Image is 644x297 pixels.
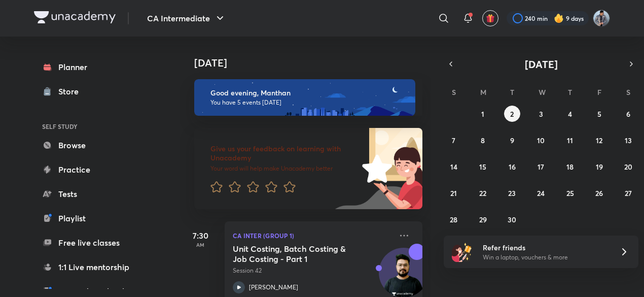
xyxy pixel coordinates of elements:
h6: Good evening, Manthan [210,88,406,97]
abbr: September 23, 2025 [508,188,516,198]
div: Store [58,85,85,97]
button: September 25, 2025 [562,185,578,201]
abbr: September 24, 2025 [537,188,545,198]
p: [PERSON_NAME] [249,283,298,292]
button: September 5, 2025 [591,106,607,122]
abbr: September 10, 2025 [537,136,545,145]
abbr: September 27, 2025 [625,188,632,198]
img: streak [554,13,564,23]
h6: SELF STUDY [34,118,152,135]
button: September 1, 2025 [475,106,491,122]
abbr: September 26, 2025 [595,188,603,198]
abbr: September 28, 2025 [450,215,457,224]
button: September 22, 2025 [475,185,491,201]
button: September 4, 2025 [562,106,578,122]
button: September 10, 2025 [533,132,549,148]
a: Playlist [34,208,152,228]
img: referral [452,242,472,262]
abbr: September 17, 2025 [538,162,544,172]
h6: Give us your feedback on learning with Unacademy [210,144,359,162]
button: September 20, 2025 [620,158,636,175]
button: September 19, 2025 [591,158,607,175]
abbr: September 14, 2025 [450,162,457,172]
abbr: September 2, 2025 [510,109,514,119]
a: Free live classes [34,233,152,253]
abbr: September 7, 2025 [452,136,455,145]
abbr: Sunday [452,87,456,97]
img: Manthan Hasija [593,10,610,27]
button: September 16, 2025 [504,158,520,175]
button: [DATE] [458,57,624,71]
button: CA Intermediate [141,8,232,28]
abbr: September 30, 2025 [508,215,516,224]
a: 1:1 Live mentorship [34,257,152,277]
button: September 8, 2025 [475,132,491,148]
a: Browse [34,135,152,155]
abbr: September 16, 2025 [509,162,516,172]
button: September 28, 2025 [446,211,462,227]
abbr: September 22, 2025 [479,188,486,198]
abbr: Saturday [626,87,630,97]
a: Store [34,81,152,102]
button: avatar [482,10,498,26]
p: You have 5 events [DATE] [210,98,406,107]
p: Your word will help make Unacademy better [210,164,359,173]
h5: 7:30 [180,229,221,242]
button: September 11, 2025 [562,132,578,148]
abbr: September 11, 2025 [567,136,573,145]
abbr: September 12, 2025 [596,136,602,145]
span: [DATE] [525,57,558,71]
button: September 9, 2025 [504,132,520,148]
abbr: September 15, 2025 [479,162,486,172]
button: September 2, 2025 [504,106,520,122]
button: September 24, 2025 [533,185,549,201]
button: September 7, 2025 [446,132,462,148]
h4: [DATE] [194,57,433,69]
button: September 23, 2025 [504,185,520,201]
abbr: Tuesday [510,87,514,97]
abbr: Friday [597,87,601,97]
button: September 18, 2025 [562,158,578,175]
button: September 14, 2025 [446,158,462,175]
button: September 26, 2025 [591,185,607,201]
abbr: September 9, 2025 [510,136,514,145]
abbr: September 19, 2025 [596,162,603,172]
abbr: September 13, 2025 [625,136,632,145]
abbr: September 8, 2025 [481,136,485,145]
h5: Unit Costing, Batch Costing & Job Costing - Part 1 [233,244,359,264]
abbr: September 1, 2025 [481,109,484,119]
button: September 3, 2025 [533,106,549,122]
a: Tests [34,184,152,204]
button: September 27, 2025 [620,185,636,201]
abbr: September 3, 2025 [539,109,543,119]
button: September 29, 2025 [475,211,491,227]
abbr: September 29, 2025 [479,215,487,224]
h6: Refer friends [483,242,607,253]
button: September 30, 2025 [504,211,520,227]
button: September 21, 2025 [446,185,462,201]
button: September 15, 2025 [475,158,491,175]
button: September 13, 2025 [620,132,636,148]
a: Practice [34,159,152,180]
p: Win a laptop, vouchers & more [483,253,607,262]
abbr: September 18, 2025 [566,162,574,172]
abbr: September 21, 2025 [450,188,457,198]
img: feedback_image [328,128,422,209]
abbr: September 25, 2025 [566,188,574,198]
button: September 12, 2025 [591,132,607,148]
abbr: September 20, 2025 [624,162,632,172]
abbr: Thursday [568,87,572,97]
abbr: September 4, 2025 [568,109,572,119]
img: avatar [486,14,495,23]
button: September 17, 2025 [533,158,549,175]
p: CA Inter (Group 1) [233,229,392,242]
abbr: September 6, 2025 [626,109,630,119]
abbr: Wednesday [539,87,546,97]
img: evening [194,79,415,116]
a: Company Logo [34,11,116,26]
button: September 6, 2025 [620,106,636,122]
abbr: Monday [480,87,486,97]
p: AM [180,242,221,248]
p: Session 42 [233,266,392,275]
a: Planner [34,57,152,77]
